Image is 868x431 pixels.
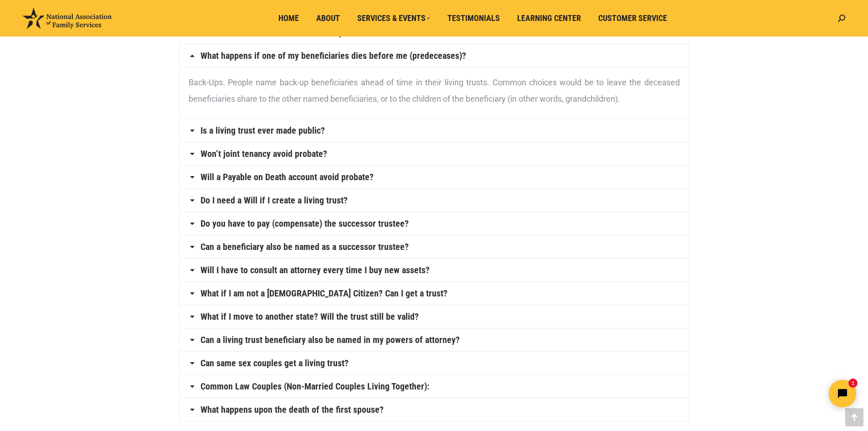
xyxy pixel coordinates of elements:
a: Do you have to pay (compensate) the successor trustee? [200,219,409,228]
a: Testimonials [441,10,506,27]
a: Is a living trust ever made public? [200,126,325,135]
a: Can a beneficiary also be named as a successor trustee? [200,242,409,251]
span: Learning Center [517,13,581,23]
p: Back-Ups. People name back-up beneficiaries ahead of time in their living trusts. Common choices ... [189,74,680,107]
a: Learning Center [511,10,587,27]
a: Do I need a Will if I create a living trust? [200,196,348,205]
a: What if I am not a [DEMOGRAPHIC_DATA] Citizen? Can I get a trust? [200,289,447,298]
a: Can a living trust beneficiary also be named in my powers of attorney? [200,335,460,344]
a: What happens if one of my beneficiaries dies before me (predeceases)? [200,51,466,60]
span: Home [278,13,299,23]
span: Testimonials [447,13,500,23]
a: Home [272,10,305,27]
a: What happens upon the death of the first spouse? [200,405,384,414]
span: About [316,13,340,23]
a: Customer Service [592,10,673,27]
a: Will I have to consult an attorney every time I buy new assets? [200,265,430,275]
a: Common Law Couples (Non-Married Couples Living Together): [200,382,429,391]
a: About [310,10,346,27]
a: Will a Payable on Death account avoid probate? [200,172,374,182]
img: National Association of Family Services [23,8,112,29]
a: Can a minor be named as a beneficiary? [200,28,347,37]
iframe: Tidio Chat [707,372,864,415]
span: Customer Service [598,13,667,23]
a: What if I move to another state? Will the trust still be valid? [200,312,419,321]
span: Services & Events [357,13,430,23]
a: Can same sex couples get a living trust? [200,358,349,368]
a: Won’t joint tenancy avoid probate? [200,149,327,158]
